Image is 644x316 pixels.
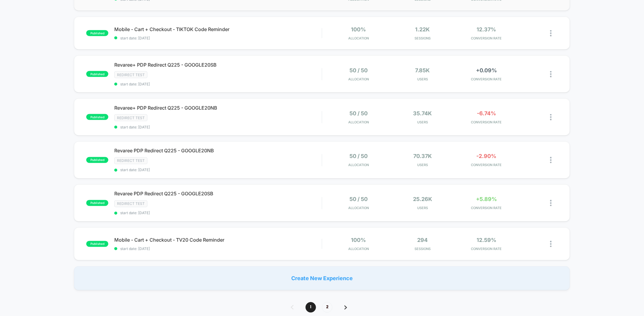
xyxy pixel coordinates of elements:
[351,237,366,243] span: 100%
[349,67,368,73] span: 50 / 50
[456,36,517,40] span: CONVERSION RATE
[413,196,432,203] span: 25.26k
[348,36,369,40] span: Allocation
[322,302,332,313] span: 2
[477,153,497,159] span: -2.90%
[348,247,369,251] span: Allocation
[114,105,322,111] span: Revaree+ PDP Redirect Q225 - GOOGLE20NB
[114,62,322,68] span: Revaree+ PDP Redirect Q225 - GOOGLE20SB
[348,120,369,124] span: Allocation
[550,71,552,77] img: close
[114,82,322,86] span: start date: [DATE]
[86,157,108,163] span: published
[348,163,369,167] span: Allocation
[114,200,147,207] span: Redirect Test
[86,200,108,206] span: published
[550,200,552,206] img: close
[349,153,368,159] span: 50 / 50
[114,71,147,78] span: Redirect Test
[392,247,453,251] span: Sessions
[456,163,517,167] span: CONVERSION RATE
[550,114,552,120] img: close
[114,148,322,154] span: Revaree PDP Redirect Q225 - GOOGLE20NB
[86,30,108,36] span: published
[114,26,322,32] span: Mobile - Cart + Checkout - TIKTOK Code Reminder
[114,191,322,197] span: Revaree PDP Redirect Q225 - GOOGLE20SB
[456,120,517,124] span: CONVERSION RATE
[114,36,322,40] span: start date: [DATE]
[550,157,552,163] img: close
[349,110,368,116] span: 50 / 50
[392,77,453,81] span: Users
[114,125,322,129] span: start date: [DATE]
[114,157,147,164] span: Redirect Test
[349,196,368,203] span: 50 / 50
[351,26,366,33] span: 100%
[415,67,430,73] span: 7.85k
[476,67,497,73] span: +0.09%
[86,241,108,247] span: published
[456,206,517,210] span: CONVERSION RATE
[114,114,147,121] span: Redirect Test
[114,247,322,251] span: start date: [DATE]
[348,77,369,81] span: Allocation
[74,266,570,290] div: Create New Experience
[392,163,453,167] span: Users
[348,206,369,210] span: Allocation
[114,211,322,215] span: start date: [DATE]
[550,30,552,36] img: close
[456,77,517,81] span: CONVERSION RATE
[392,206,453,210] span: Users
[413,153,432,159] span: 70.37k
[114,168,322,172] span: start date: [DATE]
[306,302,316,313] span: 1
[477,237,496,243] span: 12.59%
[344,306,347,310] img: pagination forward
[456,247,517,251] span: CONVERSION RATE
[417,237,428,243] span: 294
[114,237,322,243] span: Mobile - Cart + Checkout - TV20 Code Reminder
[477,26,496,33] span: 12.37%
[392,36,453,40] span: Sessions
[415,26,430,33] span: 1.22k
[476,196,497,203] span: +5.89%
[86,114,108,120] span: published
[392,120,453,124] span: Users
[477,110,496,116] span: -6.74%
[86,71,108,77] span: published
[413,110,432,116] span: 35.74k
[550,241,552,247] img: close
